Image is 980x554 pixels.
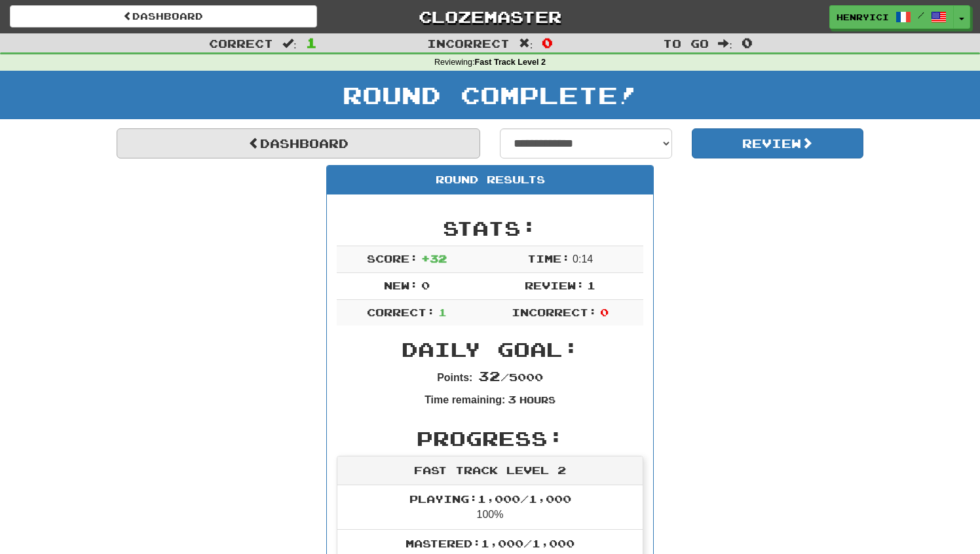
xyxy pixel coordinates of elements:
span: + 32 [421,252,447,265]
span: New: [384,279,418,291]
span: / 5000 [478,371,543,383]
span: Incorrect: [512,306,597,318]
span: Henryici [837,11,889,23]
span: 0 [542,35,553,50]
span: 1 [306,35,317,50]
a: Henryici / [829,5,954,29]
span: Correct [209,37,273,50]
span: 1 [438,306,447,318]
strong: Time remaining: [424,394,505,405]
span: To go [663,37,709,50]
span: / [918,10,924,20]
h2: Daily Goal: [337,339,643,360]
small: Hours [519,394,556,405]
span: Mastered: 1,000 / 1,000 [405,537,575,549]
li: 100% [337,485,643,530]
h2: Progress: [337,428,643,449]
span: Playing: 1,000 / 1,000 [409,492,571,505]
span: 0 [742,35,753,50]
span: : [519,38,533,49]
span: Correct: [367,306,435,318]
div: Round Results [327,166,653,194]
span: 0 [421,279,430,291]
span: : [282,38,297,49]
strong: Fast Track Level 2 [475,58,546,67]
h1: Round Complete! [5,82,975,108]
a: Dashboard [10,5,317,28]
span: 1 [587,279,595,291]
span: Review: [525,279,584,291]
a: Clozemaster [337,5,644,28]
span: : [718,38,732,49]
strong: Points: [437,372,472,383]
span: Incorrect [427,37,510,50]
span: 0 [600,306,609,318]
span: Score: [367,252,418,265]
span: 3 [508,393,516,405]
span: 32 [478,368,500,384]
button: Review [692,128,864,158]
span: Time: [527,252,570,265]
h2: Stats: [337,217,643,239]
div: Fast Track Level 2 [337,456,643,485]
a: Dashboard [117,128,480,158]
span: 0 : 14 [573,253,593,265]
